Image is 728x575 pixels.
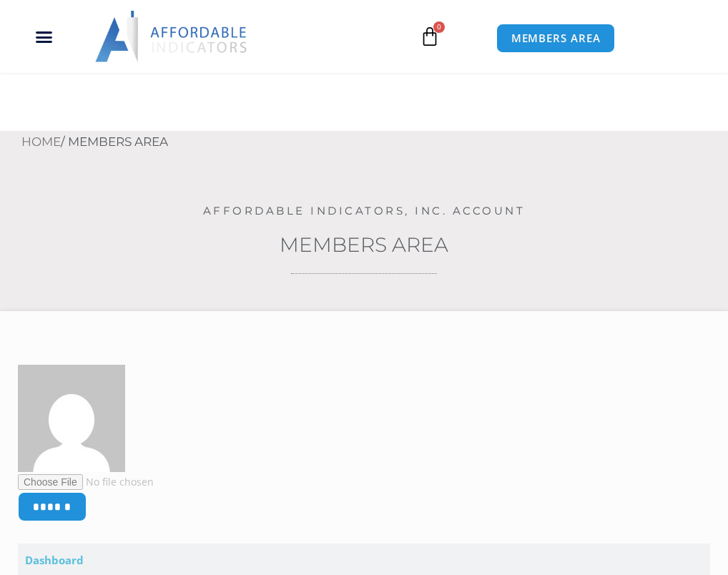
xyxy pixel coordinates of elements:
a: Affordable Indicators, Inc. Account [203,204,526,217]
nav: Breadcrumb [21,131,728,154]
img: LogoAI | Affordable Indicators – NinjaTrader [95,11,249,62]
a: 0 [398,16,461,57]
a: Home [21,134,61,149]
div: Menu Toggle [8,23,80,50]
a: Members Area [280,232,448,257]
img: d3a9283cb67e4051cba5e214917a53461f73f8f631ee358c4a0b8dcae241192e [18,365,125,472]
span: MEMBERS AREA [511,33,601,44]
a: MEMBERS AREA [496,24,616,53]
span: 0 [433,21,445,33]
